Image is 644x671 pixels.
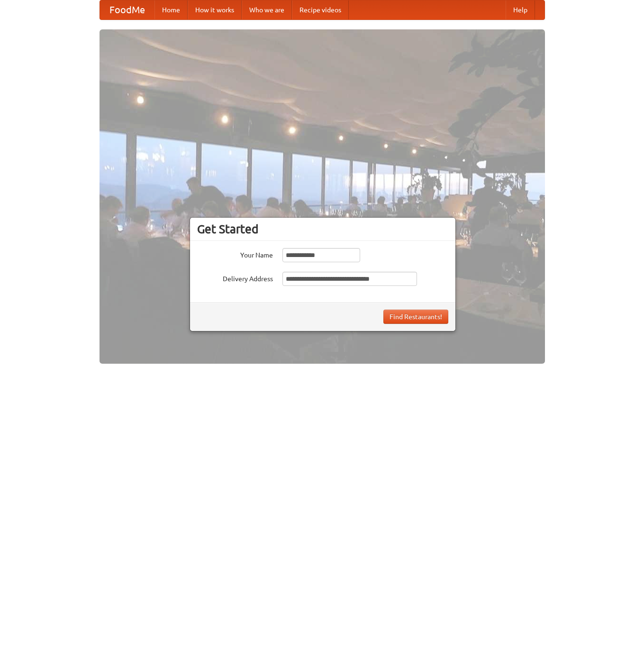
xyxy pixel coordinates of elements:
a: How it works [188,0,242,19]
label: Your Name [197,248,273,260]
button: Find Restaurants! [383,310,448,324]
a: Recipe videos [292,0,349,19]
a: Who we are [242,0,292,19]
a: Home [154,0,188,19]
a: Help [506,0,535,19]
a: FoodMe [100,0,154,19]
label: Delivery Address [197,272,273,284]
h3: Get Started [197,222,448,236]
